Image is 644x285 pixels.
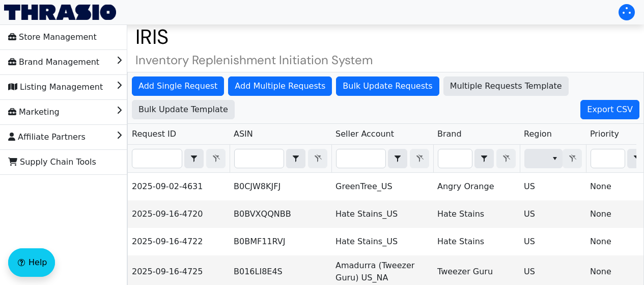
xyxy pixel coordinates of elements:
[185,149,203,168] button: select
[230,200,331,228] td: B0BVXQQNBB
[433,228,520,255] td: Hate Stains
[230,173,331,200] td: B0CJW8KJFJ
[8,79,103,95] span: Listing Management
[591,149,625,168] input: Filter
[433,173,520,200] td: Angry Orange
[475,149,493,168] button: select
[433,145,520,173] th: Filter
[331,228,433,255] td: Hate Stains_US
[590,128,619,140] span: Priority
[433,200,520,228] td: Hate Stains
[4,5,116,20] img: Thrasio Logo
[138,80,217,92] span: Add Single Request
[235,149,284,168] input: Filter
[286,149,305,168] span: Choose Operator
[438,149,472,168] input: Filter
[132,100,235,119] button: Bulk Update Template
[336,76,439,96] button: Bulk Update Requests
[547,149,562,168] button: select
[8,154,96,170] span: Supply Chain Tools
[127,24,644,49] h1: IRIS
[132,128,176,140] span: Request ID
[8,29,97,45] span: Store Management
[520,200,586,228] td: US
[8,54,99,70] span: Brand Management
[331,145,433,173] th: Filter
[450,80,562,92] span: Multiple Requests Template
[388,149,407,168] button: select
[127,53,644,68] h4: Inventory Replenishment Initiation System
[520,173,586,200] td: US
[331,173,433,200] td: GreenTree_US
[128,200,230,228] td: 2025-09-16-4720
[230,228,331,255] td: B0BMF11RVJ
[580,100,639,119] button: Export CSV
[331,200,433,228] td: Hate Stains_US
[524,149,563,168] span: Filter
[474,149,494,168] span: Choose Operator
[520,145,586,173] th: Filter
[587,103,633,116] span: Export CSV
[520,228,586,255] td: US
[128,228,230,255] td: 2025-09-16-4722
[343,80,432,92] span: Bulk Update Requests
[132,76,224,96] button: Add Single Request
[230,145,331,173] th: Filter
[128,145,230,173] th: Filter
[335,128,394,140] span: Seller Account
[132,149,182,168] input: Filter
[228,76,332,96] button: Add Multiple Requests
[8,248,55,277] button: Help floatingactionbutton
[8,104,60,120] span: Marketing
[29,256,47,269] span: Help
[337,149,385,168] input: Filter
[128,173,230,200] td: 2025-09-02-4631
[524,128,552,140] span: Region
[437,128,462,140] span: Brand
[8,129,86,145] span: Affiliate Partners
[138,103,228,116] span: Bulk Update Template
[184,149,204,168] span: Choose Operator
[234,128,253,140] span: ASIN
[287,149,305,168] button: select
[235,80,325,92] span: Add Multiple Requests
[388,149,407,168] span: Choose Operator
[443,76,569,96] button: Multiple Requests Template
